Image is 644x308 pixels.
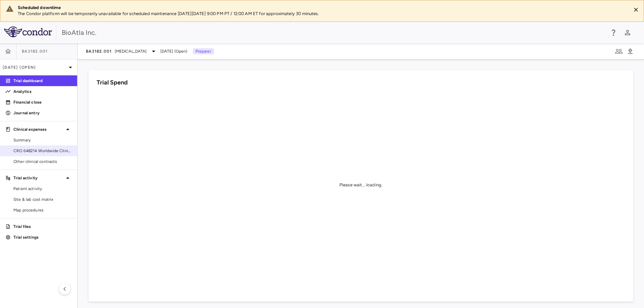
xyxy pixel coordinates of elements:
span: BA3182.001 [22,49,48,54]
p: Analytics [13,88,72,95]
span: Patient activity [13,186,72,192]
p: Trial dashboard [13,78,72,84]
p: Trial files [13,224,72,230]
p: Trial settings [13,234,72,240]
img: logo-full-SnFGN8VE.png [4,26,52,37]
span: [MEDICAL_DATA] [115,48,147,54]
span: Other clinical contracts [13,159,72,165]
p: Journal entry [13,110,72,116]
p: [DATE] (Open) [3,64,66,70]
span: Site & lab cost matrix [13,196,72,202]
p: Preparer [193,48,214,54]
span: [DATE] (Open) [160,48,187,54]
div: Please wait... loading. [339,182,382,188]
p: Trial activity [13,175,64,181]
button: Close [631,5,641,15]
span: BA3182.001 [86,49,112,54]
p: Financial close [13,99,72,105]
p: Clinical expenses [13,126,64,132]
div: Scheduled downtime [18,5,626,11]
span: Summary [13,137,72,143]
span: Map procedures [13,207,72,213]
span: CRO 648214 Worldwide Clinical Trials Holdings, Inc. [13,148,72,154]
div: BioAtla Inc. [62,27,605,38]
h6: Trial Spend [97,78,128,87]
p: The Condor platform will be temporarily unavailable for scheduled maintenance [DATE][DATE] 9:00 P... [18,11,626,17]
